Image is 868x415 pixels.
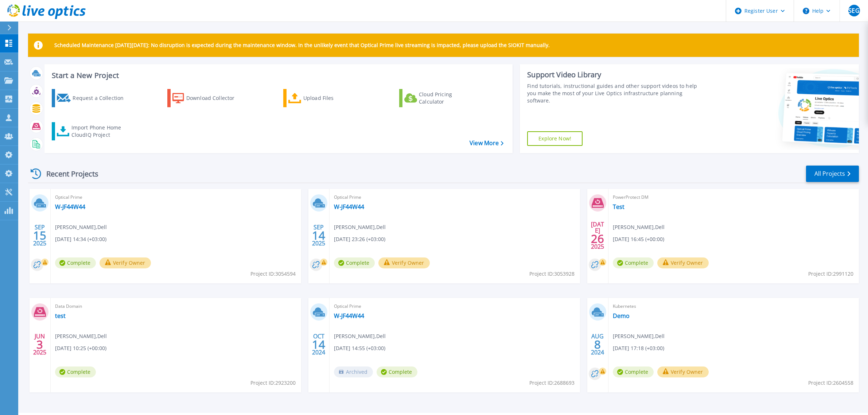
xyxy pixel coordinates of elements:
[806,166,859,182] a: All Projects
[167,89,249,107] a: Download Collector
[591,222,604,249] div: [DATE] 2025
[527,131,583,146] a: Explore Now!
[399,89,480,107] a: Cloud Pricing Calculator
[527,82,702,104] div: Find tutorials, instructional guides and other support videos to help you make the most of your L...
[613,223,665,231] span: [PERSON_NAME] , Dell
[808,379,853,387] span: Project ID: 2604558
[55,235,106,243] span: [DATE] 14:34 (+03:00)
[613,257,654,268] span: Complete
[55,366,96,377] span: Complete
[55,193,297,201] span: Optical Prime
[312,331,326,358] div: OCT 2024
[100,257,151,268] button: Verify Owner
[613,235,664,243] span: [DATE] 16:45 (+00:00)
[591,331,604,358] div: AUG 2024
[808,270,853,278] span: Project ID: 2991120
[334,203,364,210] a: W-JF44W44
[334,193,576,201] span: Optical Prime
[283,89,365,107] a: Upload Files
[55,312,66,319] a: test
[28,165,108,183] div: Recent Projects
[55,332,107,340] span: [PERSON_NAME] , Dell
[529,270,575,278] span: Project ID: 3053928
[613,302,855,310] span: Kubernetes
[334,257,375,268] span: Complete
[312,341,325,348] span: 14
[55,344,106,352] span: [DATE] 10:25 (+00:00)
[848,8,859,13] span: SEG
[613,203,624,210] a: Test
[54,42,550,48] p: Scheduled Maintenance [DATE][DATE]: No disruption is expected during the maintenance window. In t...
[377,366,417,377] span: Complete
[33,222,47,249] div: SEP 2025
[613,332,665,340] span: [PERSON_NAME] , Dell
[527,70,702,79] div: Support Video Library
[52,71,503,79] h3: Start a New Project
[55,203,85,210] a: W-JF44W44
[334,332,386,340] span: [PERSON_NAME] , Dell
[419,91,477,105] div: Cloud Pricing Calculator
[657,257,709,268] button: Verify Owner
[334,235,385,243] span: [DATE] 23:26 (+03:00)
[33,232,46,238] span: 15
[334,344,385,352] span: [DATE] 14:55 (+03:00)
[55,257,96,268] span: Complete
[52,89,133,107] a: Request a Collection
[250,270,296,278] span: Project ID: 3054594
[55,302,297,310] span: Data Domain
[613,344,664,352] span: [DATE] 17:18 (+03:00)
[594,341,601,348] span: 8
[334,366,373,377] span: Archived
[186,91,245,105] div: Download Collector
[613,366,654,377] span: Complete
[591,236,604,242] span: 26
[36,341,43,348] span: 3
[73,91,131,105] div: Request a Collection
[312,232,325,238] span: 14
[470,140,503,147] a: View More
[33,331,47,358] div: JUN 2025
[334,312,364,319] a: W-JF44W44
[657,366,709,377] button: Verify Owner
[334,223,386,231] span: [PERSON_NAME] , Dell
[334,302,576,310] span: Optical Prime
[71,124,128,139] div: Import Phone Home CloudIQ Project
[613,312,630,319] a: Demo
[55,223,107,231] span: [PERSON_NAME] , Dell
[613,193,855,201] span: PowerProtect DM
[303,91,362,105] div: Upload Files
[250,379,296,387] span: Project ID: 2923200
[312,222,326,249] div: SEP 2025
[378,257,430,268] button: Verify Owner
[529,379,575,387] span: Project ID: 2688693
